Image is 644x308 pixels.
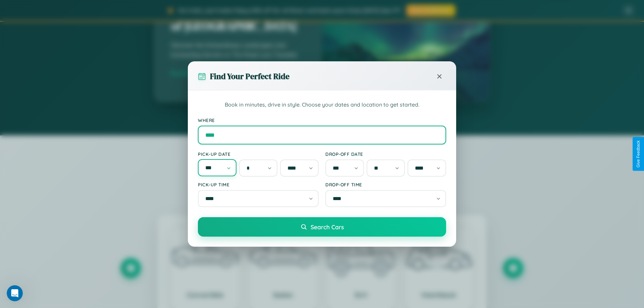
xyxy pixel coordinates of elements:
label: Drop-off Date [325,151,446,157]
p: Book in minutes, drive in style. Choose your dates and location to get started. [198,101,446,109]
label: Where [198,117,446,123]
label: Drop-off Time [325,182,446,187]
h3: Find Your Perfect Ride [210,71,289,82]
label: Pick-up Time [198,182,319,187]
button: Search Cars [198,217,446,237]
span: Search Cars [311,223,344,231]
label: Pick-up Date [198,151,319,157]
